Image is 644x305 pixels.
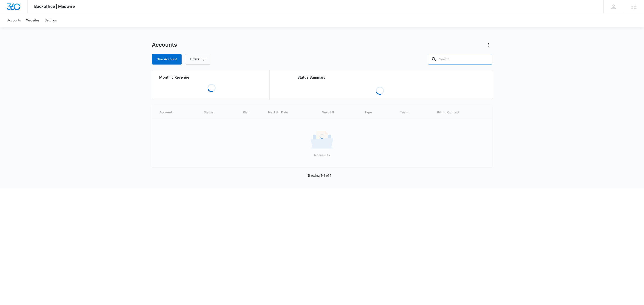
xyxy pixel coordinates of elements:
button: Filters [185,54,210,65]
button: Actions [485,41,492,48]
span: Backoffice | Madwire [34,4,75,9]
input: Search [428,54,492,65]
h1: Accounts [152,42,177,48]
a: Settings [42,13,59,27]
a: New Account [152,54,182,65]
h2: Status Summary [297,75,463,80]
p: Showing 1-1 of 1 [307,173,331,178]
a: Websites [23,13,42,27]
h2: Monthly Revenue [159,75,264,80]
a: Accounts [4,13,23,27]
